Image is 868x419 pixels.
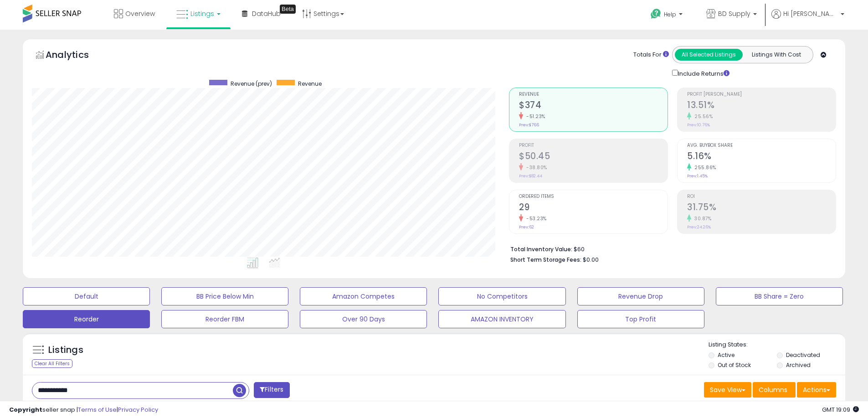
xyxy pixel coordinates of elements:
[523,215,547,222] small: -53.23%
[298,80,322,88] span: Revenue
[783,9,838,18] span: Hi [PERSON_NAME]
[687,100,836,112] h2: 13.51%
[519,143,668,148] span: Profit
[32,359,72,368] div: Clear All Filters
[510,243,829,254] li: $60
[519,194,668,199] span: Ordered Items
[78,405,117,414] a: Terms of Use
[822,405,859,414] span: 2025-09-8 19:09 GMT
[583,255,599,264] span: $0.00
[691,113,713,120] small: 25.56%
[519,122,539,128] small: Prev: $766
[190,9,214,18] span: Listings
[633,51,669,59] div: Totals For
[675,49,743,61] button: All Selected Listings
[577,310,704,328] button: Top Profit
[519,92,668,97] span: Revenue
[718,9,750,18] span: BD Supply
[577,287,704,305] button: Revenue Drop
[687,122,710,128] small: Prev: 10.76%
[650,8,662,20] i: Get Help
[759,385,787,394] span: Columns
[687,202,836,214] h2: 31.75%
[254,382,289,398] button: Filters
[786,361,811,369] label: Archived
[687,92,836,97] span: Profit [PERSON_NAME]
[664,10,676,18] span: Help
[9,405,42,414] strong: Copyright
[300,287,427,305] button: Amazon Competes
[118,405,158,414] a: Privacy Policy
[519,100,668,112] h2: $374
[709,341,845,349] p: Listing States:
[786,351,820,359] label: Deactivated
[48,344,83,357] h5: Listings
[523,164,547,171] small: -38.80%
[9,406,158,414] div: seller snap | |
[771,9,844,30] a: Hi [PERSON_NAME]
[46,48,107,63] h5: Analytics
[523,113,545,120] small: -51.23%
[280,5,296,14] div: Tooltip anchor
[510,256,581,264] b: Short Term Storage Fees:
[687,224,711,230] small: Prev: 24.26%
[718,351,734,359] label: Active
[125,9,155,18] span: Overview
[519,173,542,179] small: Prev: $82.44
[519,151,668,163] h2: $50.45
[23,310,150,328] button: Reorder
[687,194,836,199] span: ROI
[753,382,796,398] button: Columns
[252,9,281,18] span: DataHub
[519,202,668,214] h2: 29
[161,287,288,305] button: BB Price Below Min
[231,80,272,88] span: Revenue (prev)
[797,382,836,398] button: Actions
[438,310,565,328] button: AMAZON INVENTORY
[742,49,810,61] button: Listings With Cost
[300,310,427,328] button: Over 90 Days
[716,287,843,305] button: BB Share = Zero
[691,164,716,171] small: 255.86%
[643,1,692,30] a: Help
[161,310,288,328] button: Reorder FBM
[438,287,565,305] button: No Competitors
[510,245,572,253] b: Total Inventory Value:
[687,173,708,179] small: Prev: 1.45%
[519,224,534,230] small: Prev: 62
[23,287,150,305] button: Default
[687,151,836,163] h2: 5.16%
[665,68,740,78] div: Include Returns
[687,143,836,148] span: Avg. Buybox Share
[691,215,711,222] small: 30.87%
[718,361,751,369] label: Out of Stock
[704,382,751,398] button: Save View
